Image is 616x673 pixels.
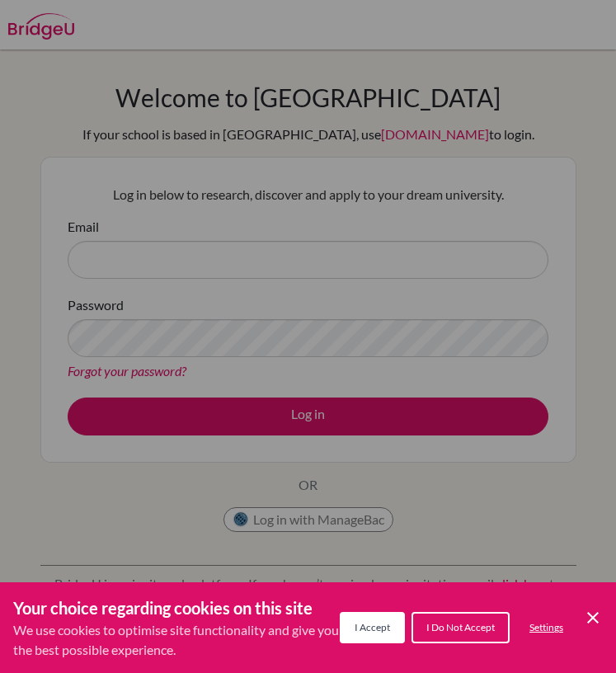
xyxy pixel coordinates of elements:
[411,612,510,643] button: I Do Not Accept
[516,614,576,642] button: Settings
[583,608,603,628] button: Save and close
[13,595,340,620] h3: Your choice regarding cookies on this site
[340,612,405,643] button: I Accept
[426,621,495,633] span: I Do Not Accept
[355,621,390,633] span: I Accept
[13,620,340,660] p: We use cookies to optimise site functionality and give you the best possible experience.
[529,621,563,633] span: Settings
